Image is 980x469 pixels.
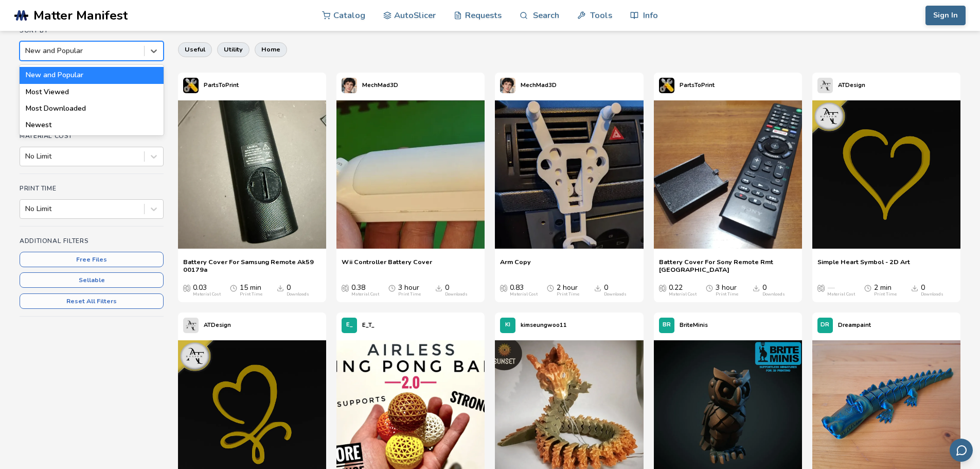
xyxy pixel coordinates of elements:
[204,320,231,331] p: ATDesign
[336,73,403,98] a: MechMad3D's profileMechMad3D
[521,80,557,91] p: MechMad3D
[950,439,973,462] button: Send feedback via email
[25,47,27,55] input: New and PopularNew and PopularMost ViewedMost DownloadedNewest
[20,132,164,140] h4: Material Cost
[183,284,190,292] span: Average Cost
[346,322,353,328] span: E_
[25,152,27,161] input: No Limit
[838,80,865,91] p: ATDesign
[20,117,164,133] div: Newest
[193,284,221,297] div: 0.03
[178,312,236,338] a: ATDesign's profileATDesign
[680,320,708,331] p: BriteMinis
[921,292,943,297] div: Downloads
[505,322,510,328] span: KI
[20,293,164,309] button: Reset All Filters
[398,284,421,297] div: 3 hour
[874,284,897,297] div: 2 min
[716,284,738,297] div: 3 hour
[183,318,199,333] img: ATDesign's profile
[500,284,507,292] span: Average Cost
[716,292,738,297] div: Print Time
[594,284,601,292] span: Downloads
[342,78,357,93] img: MechMad3D's profile
[495,73,562,98] a: MechMad3D's profileMechMad3D
[821,322,829,328] span: DR
[817,284,825,292] span: Average Cost
[659,258,797,273] a: Battery Cover For Sony Remote Rmt [GEOGRAPHIC_DATA]
[435,284,442,292] span: Downloads
[669,292,697,297] div: Material Cost
[193,292,221,297] div: Material Cost
[911,284,918,292] span: Downloads
[183,78,199,93] img: PartsToPrint's profile
[654,73,720,98] a: PartsToPrint's profilePartsToPrint
[510,284,538,297] div: 0.83
[925,6,966,25] button: Sign In
[362,320,375,331] p: E_T_
[604,292,627,297] div: Downloads
[659,78,674,93] img: PartsToPrint's profile
[20,252,164,267] button: Free Files
[20,27,164,34] h4: Sort By
[362,80,398,91] p: MechMad3D
[500,258,531,273] a: Arm Copy
[762,292,785,297] div: Downloads
[663,322,671,328] span: BR
[604,284,627,297] div: 0
[20,100,164,117] div: Most Downloaded
[762,284,785,297] div: 0
[521,320,567,331] p: kimseungwoo11
[342,258,432,273] a: Wii Controller Battery Cover
[20,67,164,83] div: New and Popular
[557,284,579,297] div: 2 hour
[753,284,760,292] span: Downloads
[838,320,871,331] p: Dreampaint
[351,284,379,297] div: 0.38
[812,73,870,98] a: ATDesign's profileATDesign
[255,42,287,57] button: home
[351,292,379,297] div: Material Cost
[445,292,468,297] div: Downloads
[204,80,239,91] p: PartsToPrint
[20,237,164,245] h4: Additional Filters
[557,292,579,297] div: Print Time
[500,78,515,93] img: MechMad3D's profile
[388,284,396,292] span: Average Print Time
[20,84,164,100] div: Most Viewed
[817,78,833,93] img: ATDesign's profile
[398,292,421,297] div: Print Time
[874,292,897,297] div: Print Time
[33,8,128,23] span: Matter Manifest
[217,42,250,57] button: utility
[230,284,237,292] span: Average Print Time
[445,284,468,297] div: 0
[817,258,910,273] a: Simple Heart Symbol - 2D Art
[827,284,834,292] span: —
[706,284,713,292] span: Average Print Time
[510,292,538,297] div: Material Cost
[178,42,212,57] button: useful
[287,284,309,297] div: 0
[178,73,244,98] a: PartsToPrint's profilePartsToPrint
[659,284,666,292] span: Average Cost
[921,284,943,297] div: 0
[277,284,284,292] span: Downloads
[287,292,309,297] div: Downloads
[240,292,262,297] div: Print Time
[240,284,262,297] div: 15 min
[183,258,321,273] a: Battery Cover For Samsung Remote Ak59 00179a
[25,205,27,213] input: No Limit
[864,284,871,292] span: Average Print Time
[547,284,554,292] span: Average Print Time
[342,284,349,292] span: Average Cost
[20,272,164,288] button: Sellable
[20,185,164,192] h4: Print Time
[827,292,855,297] div: Material Cost
[669,284,697,297] div: 0.22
